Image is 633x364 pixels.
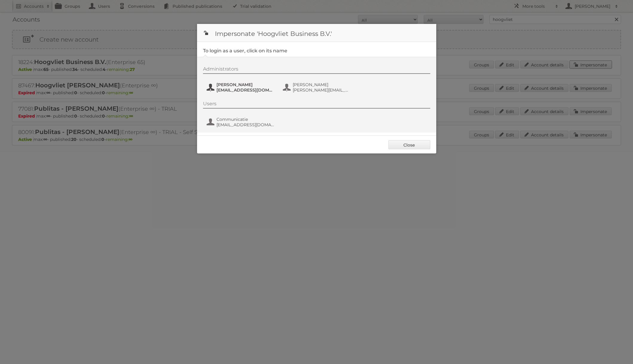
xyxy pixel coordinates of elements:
span: [PERSON_NAME] [216,82,274,87]
button: [PERSON_NAME] [EMAIL_ADDRESS][DOMAIN_NAME] [206,81,276,93]
button: [PERSON_NAME] [PERSON_NAME][EMAIL_ADDRESS][DOMAIN_NAME] [282,81,353,93]
span: [PERSON_NAME] [293,82,351,87]
span: [EMAIL_ADDRESS][DOMAIN_NAME] [216,122,274,127]
legend: To login as a user, click on its name [203,48,287,54]
span: Communicatie [216,117,274,122]
a: Close [388,140,430,149]
span: [PERSON_NAME][EMAIL_ADDRESS][DOMAIN_NAME] [293,87,351,93]
button: Communicatie [EMAIL_ADDRESS][DOMAIN_NAME] [206,116,276,128]
span: [EMAIL_ADDRESS][DOMAIN_NAME] [216,87,274,93]
div: Administrators [203,66,430,74]
div: Users [203,101,430,109]
h1: Impersonate 'Hoogvliet Business B.V.' [197,24,436,42]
